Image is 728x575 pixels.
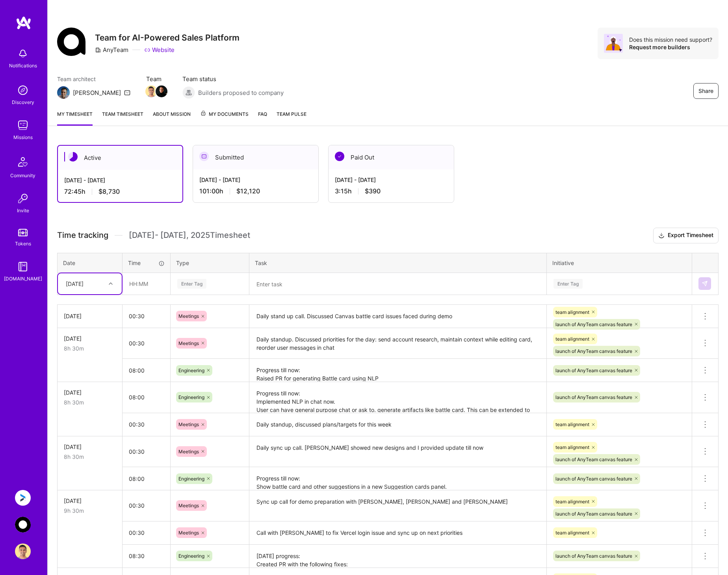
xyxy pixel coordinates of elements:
[64,506,116,515] div: 9h 30m
[57,75,130,83] span: Team architect
[250,491,546,521] textarea: Sync up call for demo preparation with [PERSON_NAME], [PERSON_NAME] and [PERSON_NAME]
[365,187,381,195] span: $390
[178,313,199,319] span: Meetings
[123,360,170,381] input: HH:MM
[171,253,249,273] th: Type
[123,545,170,566] input: HH:MM
[123,333,170,354] input: HH:MM
[555,367,632,373] span: launch of AnyTeam canvas feature
[555,530,589,536] span: team alignment
[15,239,31,248] div: Tokens
[64,398,116,406] div: 8h 30m
[555,456,632,462] span: launch of AnyTeam canvas feature
[156,85,167,97] img: Team Member Avatar
[58,146,182,170] div: Active
[123,414,170,435] input: HH:MM
[123,495,170,516] input: HH:MM
[16,16,32,30] img: logo
[12,98,34,106] div: Discovery
[250,468,546,490] textarea: Progress till now: Show battle card and other suggestions in a new Suggestion cards panel. For no...
[178,340,199,346] span: Meetings
[13,517,33,532] a: AnyTeam: Team for AI-Powered Sales Platform
[182,86,195,99] img: Builders proposed to company
[64,453,116,461] div: 8h 30m
[146,85,156,98] a: Team Member Avatar
[146,75,167,83] span: Team
[102,110,143,126] a: Team timesheet
[64,344,116,352] div: 8h 30m
[15,46,31,61] img: bell
[57,110,93,126] a: My timesheet
[178,449,199,454] span: Meetings
[629,43,712,51] div: Request more builders
[329,145,454,169] div: Paid Out
[250,383,546,412] textarea: Progress till now: Implemented NLP in chat now. User can have general purpose chat or ask to. gen...
[13,152,32,171] img: Community
[698,87,713,95] span: Share
[123,273,170,294] input: HH:MM
[128,259,165,267] div: Time
[15,517,31,532] img: AnyTeam: Team for AI-Powered Sales Platform
[95,47,101,53] i: icon CompanyGray
[15,259,31,275] img: guide book
[198,89,284,97] span: Builders proposed to company
[555,394,632,400] span: launch of AnyTeam canvas feature
[200,110,249,126] a: My Documents
[15,490,31,506] img: Anguleris: BIMsmart AI MVP
[95,46,128,54] div: AnyTeam
[250,360,546,381] textarea: Progress till now: Raised PR for generating Battle card using NLP Show user messages under the we...
[15,191,31,206] img: Invite
[555,444,589,450] span: team alignment
[17,206,29,215] div: Invite
[123,441,170,462] input: HH:MM
[177,278,206,290] div: Enter Tag
[249,253,547,273] th: Task
[95,33,240,43] h3: Team for AI-Powered Sales Platform
[64,388,116,397] div: [DATE]
[702,280,708,287] img: Submit
[123,522,170,543] input: HH:MM
[4,275,42,283] div: [DOMAIN_NAME]
[277,110,306,126] a: Team Pulse
[178,530,199,536] span: Meetings
[15,82,31,98] img: discovery
[555,336,589,342] span: team alignment
[156,85,167,98] a: Team Member Avatar
[193,145,318,169] div: Submitted
[277,111,306,117] span: Team Pulse
[250,329,546,358] textarea: Daily standup. Discussed priorities for the day: send account research, maintain context while ed...
[250,306,546,327] textarea: Daily stand up call. Discussed Canvas battle card issues faced during demo
[64,443,116,451] div: [DATE]
[123,387,170,408] input: HH:MM
[57,28,85,56] img: Company Logo
[178,503,199,508] span: Meetings
[10,171,35,180] div: Community
[145,85,157,97] img: Team Member Avatar
[236,187,260,195] span: $12,120
[555,321,632,327] span: launch of AnyTeam canvas feature
[123,468,170,489] input: HH:MM
[64,187,176,196] div: 72:45 h
[178,476,204,482] span: Engineering
[182,75,284,83] span: Team status
[178,553,204,559] span: Engineering
[553,278,583,290] div: Enter Tag
[178,394,204,400] span: Engineering
[64,334,116,343] div: [DATE]
[653,228,719,243] button: Export Timesheet
[178,367,204,373] span: Engineering
[15,543,31,559] img: User Avatar
[199,152,209,161] img: Submitted
[98,187,120,196] span: $8,730
[555,553,632,559] span: launch of AnyTeam canvas feature
[13,490,33,506] a: Anguleris: BIMsmart AI MVP
[335,176,448,184] div: [DATE] - [DATE]
[555,348,632,354] span: launch of AnyTeam canvas feature
[200,110,249,119] span: My Documents
[18,229,28,236] img: tokens
[555,499,589,505] span: team alignment
[199,187,312,195] div: 101:00 h
[64,176,176,184] div: [DATE] - [DATE]
[250,522,546,544] textarea: Call with [PERSON_NAME] to fix Vercel login issue and sync up on next priorities
[250,437,546,467] textarea: Daily sync up call. [PERSON_NAME] showed new designs and I provided update till now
